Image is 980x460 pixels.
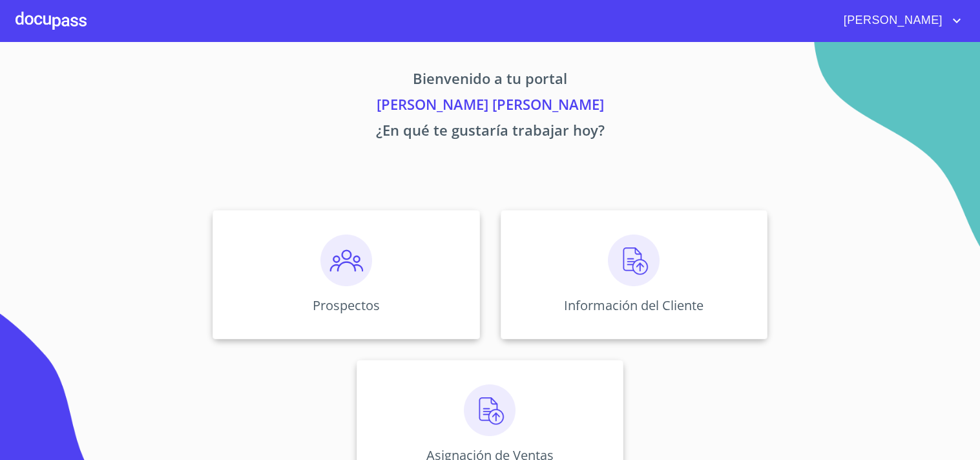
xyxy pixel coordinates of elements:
[320,235,372,286] img: prospectos.png
[92,94,888,120] p: [PERSON_NAME] [PERSON_NAME]
[313,297,380,314] p: Prospectos
[464,384,516,436] img: carga.png
[564,297,704,314] p: Información del Cliente
[834,10,949,31] span: [PERSON_NAME]
[92,120,888,145] p: ¿En qué te gustaría trabajar hoy?
[92,68,888,94] p: Bienvenido a tu portal
[608,235,660,286] img: carga.png
[834,10,964,31] button: account of current user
